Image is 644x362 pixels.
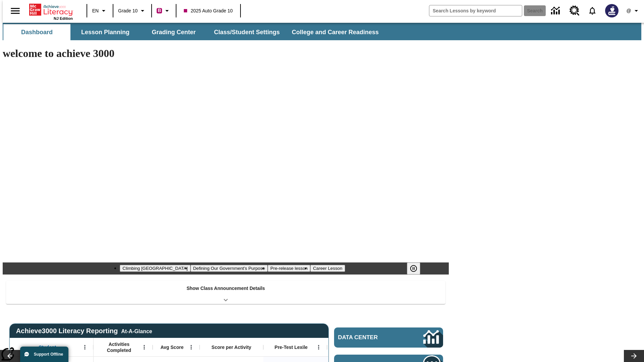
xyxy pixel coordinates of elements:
button: Class/Student Settings [209,24,285,40]
button: Lesson Planning [72,24,139,40]
a: Home [29,3,73,16]
button: Open Menu [139,342,149,352]
button: Language: EN, Select a language [89,5,111,17]
span: Grade 10 [118,7,138,14]
span: Pre-Test Lexile [275,344,308,350]
span: @ [626,7,631,14]
button: Slide 1 Climbing Mount Tai [120,265,190,272]
h1: welcome to achieve 3000 [3,47,449,60]
button: Open Menu [314,342,324,352]
button: Open Menu [80,342,90,352]
img: Avatar [605,4,619,17]
span: Support Offline [34,352,63,357]
span: Student [39,344,56,350]
a: Data Center [334,327,443,348]
button: Open side menu [5,1,25,21]
button: Slide 3 Pre-release lesson [268,265,310,272]
button: Select a new avatar [601,2,623,19]
span: Avg Score [160,344,183,350]
button: College and Career Readiness [286,24,384,40]
div: SubNavbar [3,24,385,40]
span: EN [92,7,99,14]
button: Grade: Grade 10, Select a grade [115,5,149,17]
span: 2025 Auto Grade 10 [184,7,232,14]
a: Data Center [547,2,566,20]
button: Pause [407,262,420,275]
input: search field [429,5,522,16]
span: Achieve3000 Literacy Reporting [16,327,152,335]
button: Lesson carousel, Next [624,350,644,362]
a: Notifications [584,2,601,19]
button: Support Offline [20,347,68,362]
div: At-A-Glance [121,327,152,335]
div: Pause [407,262,427,275]
button: Slide 4 Career Lesson [310,265,345,272]
span: NJ Edition [54,16,73,20]
button: Dashboard [3,24,70,40]
span: Activities Completed [97,341,141,353]
button: Grading Center [140,24,207,40]
div: Show Class Announcement Details [6,281,445,304]
p: Show Class Announcement Details [186,285,265,292]
span: Data Center [338,334,401,341]
div: SubNavbar [3,23,641,40]
button: Open Menu [186,342,196,352]
span: Score per Activity [212,344,252,350]
button: Profile/Settings [623,5,644,17]
button: Slide 2 Defining Our Government's Purpose [191,265,268,272]
a: Resource Center, Will open in new tab [566,2,584,20]
button: Boost Class color is violet red. Change class color [154,5,174,17]
div: Home [29,2,73,20]
span: B [158,6,161,15]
